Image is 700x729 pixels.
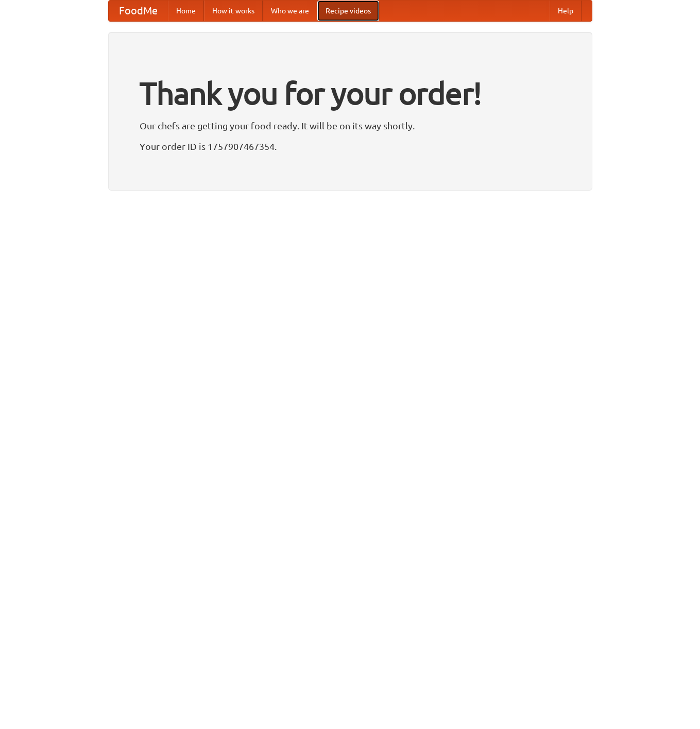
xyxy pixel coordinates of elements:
[140,69,561,118] h1: Thank you for your order!
[109,1,168,21] a: FoodMe
[317,1,379,21] a: Recipe videos
[263,1,317,21] a: Who we are
[550,1,582,21] a: Help
[204,1,263,21] a: How it works
[168,1,204,21] a: Home
[140,118,561,133] p: Our chefs are getting your food ready. It will be on its way shortly.
[140,139,561,154] p: Your order ID is 1757907467354.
